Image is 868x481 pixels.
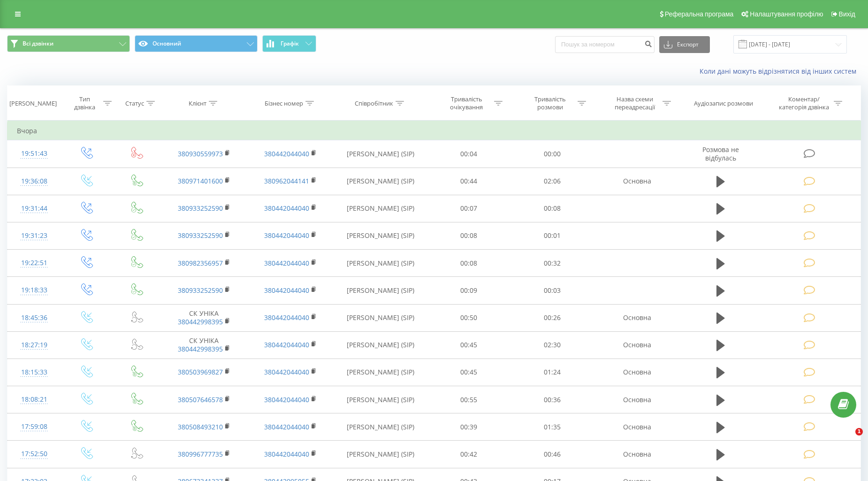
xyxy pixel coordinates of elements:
td: 00:03 [510,277,594,304]
a: Коли дані можуть відрізнятися вiд інших систем [700,67,861,76]
td: [PERSON_NAME] (SIP) [334,168,427,195]
td: 00:08 [510,195,594,222]
td: [PERSON_NAME] (SIP) [334,304,427,331]
a: 380442044040 [264,395,309,404]
td: 00:55 [427,386,511,413]
td: 00:08 [427,250,511,277]
span: Розмова не відбулась [702,145,739,162]
button: Всі дзвінки [7,35,130,52]
td: 00:01 [510,222,594,249]
a: 380442044040 [264,204,309,213]
a: 380442044040 [264,450,309,458]
td: 00:45 [427,331,511,359]
td: [PERSON_NAME] (SIP) [334,359,427,386]
td: [PERSON_NAME] (SIP) [334,441,427,468]
td: СК УНІКА [160,304,247,331]
td: [PERSON_NAME] (SIP) [334,222,427,249]
td: Основна [594,441,681,468]
a: 380442044040 [264,259,309,267]
div: 19:18:33 [17,281,51,299]
td: Основна [594,304,681,331]
div: 19:31:44 [17,199,51,218]
div: Клієнт [189,99,206,107]
td: [PERSON_NAME] (SIP) [334,277,427,304]
div: 19:36:08 [17,172,51,191]
a: 380442044040 [264,340,309,349]
td: Основна [594,168,681,195]
a: 380933252590 [178,231,223,240]
div: 17:52:50 [17,445,51,463]
div: 18:15:33 [17,363,51,382]
td: 00:04 [427,140,511,168]
td: 02:30 [510,331,594,359]
span: Реферальна програма [665,10,734,18]
div: 17:59:08 [17,418,51,436]
span: Графік [281,40,299,47]
div: Співробітник [355,99,393,107]
div: Коментар/категорія дзвінка [777,95,831,111]
td: [PERSON_NAME] (SIP) [334,140,427,168]
td: [PERSON_NAME] (SIP) [334,413,427,441]
td: 00:09 [427,277,511,304]
a: 380442044040 [264,367,309,376]
a: 380996777735 [178,450,223,458]
a: 380442044040 [264,231,309,240]
td: Основна [594,386,681,413]
td: 00:07 [427,195,511,222]
td: [PERSON_NAME] (SIP) [334,386,427,413]
div: 19:22:51 [17,254,51,272]
td: Основна [594,359,681,386]
a: 380442044040 [264,422,309,431]
a: 380933252590 [178,204,223,213]
div: Тривалість розмови [525,95,575,111]
td: 01:24 [510,359,594,386]
div: 19:31:23 [17,227,51,245]
td: 02:06 [510,168,594,195]
td: 00:50 [427,304,511,331]
td: 01:35 [510,413,594,441]
div: 18:45:36 [17,309,51,327]
button: Основний [135,35,258,52]
div: Статус [125,99,144,107]
td: 00:42 [427,441,511,468]
td: 00:44 [427,168,511,195]
div: Тип дзвінка [69,95,101,111]
td: Вчора [8,122,861,140]
span: Всі дзвінки [23,40,53,47]
div: 19:51:43 [17,145,51,163]
span: Вихід [839,10,855,18]
td: [PERSON_NAME] (SIP) [334,250,427,277]
a: 380507646578 [178,395,223,404]
iframe: Intercom live chat [836,428,859,450]
td: СК УНІКА [160,331,247,359]
td: Основна [594,331,681,359]
a: 380442044040 [264,286,309,295]
div: Тривалість очікування [442,95,492,111]
a: 380971401600 [178,176,223,185]
input: Пошук за номером [555,36,655,53]
td: 00:39 [427,413,511,441]
a: 380442044040 [264,313,309,322]
a: 380442998395 [178,344,223,353]
span: Налаштування профілю [750,10,823,18]
div: Назва схеми переадресації [610,95,660,111]
a: 380933252590 [178,286,223,295]
button: Графік [262,35,316,52]
span: 1 [855,428,863,435]
div: [PERSON_NAME] [9,99,57,107]
a: 380442044040 [264,149,309,158]
td: 00:36 [510,386,594,413]
div: Аудіозапис розмови [694,99,753,107]
td: [PERSON_NAME] (SIP) [334,195,427,222]
td: [PERSON_NAME] (SIP) [334,331,427,359]
td: 00:32 [510,250,594,277]
button: Експорт [659,36,710,53]
a: 380982356957 [178,259,223,267]
td: 00:26 [510,304,594,331]
div: 18:27:19 [17,336,51,354]
td: 00:08 [427,222,511,249]
a: 380508493210 [178,422,223,431]
td: 00:46 [510,441,594,468]
a: 380503969827 [178,367,223,376]
a: 380962044141 [264,176,309,185]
